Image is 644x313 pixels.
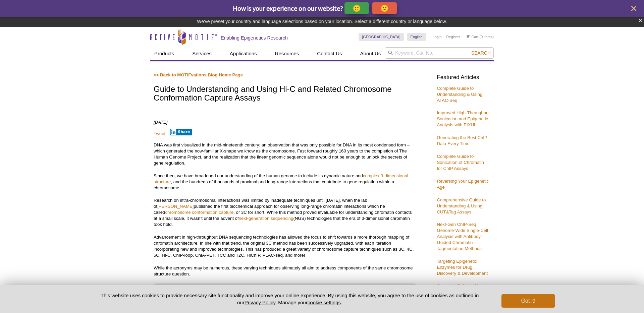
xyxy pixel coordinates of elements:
[471,50,491,56] span: Search
[154,173,416,191] p: Since then, we have broadened our understanding of the human genome to include its dynamic nature...
[154,142,416,166] p: DNA was first visualized in the mid-nineteenth century; an observation that was only possible for...
[245,300,275,305] a: Privacy Policy
[437,75,490,80] h3: Featured Articles
[501,294,555,308] button: Got it!
[154,120,168,125] em: [DATE]
[313,47,346,60] a: Contact Us
[630,4,638,13] button: close
[437,284,487,301] a: Complete Guide to Using RRBS for Genome-Wide DNA Methylation Analysis
[437,154,484,171] a: Complete Guide to Sonication of Chromatin for ChIP Assays
[467,33,494,41] li: (0 items)
[437,259,488,276] a: Targeting Epigenetic Enzymes for Drug Discovery & Development
[89,292,490,306] p: This website uses cookies to provide necessary site functionality and improve your online experie...
[150,47,178,60] a: Products
[353,4,361,12] p: 🙂
[226,47,261,60] a: Applications
[154,197,416,228] p: Research on intra-chromosomal interactions was limited by inadequate techniques until [DATE], whe...
[154,85,416,103] h1: Guide to Understanding and Using Hi-C and Related Chromosome Conformation Capture Assays
[407,33,426,41] a: English
[170,129,193,135] button: Share
[437,222,488,251] a: Next-Gen ChIP-Seq: Genome-Wide Single-Cell Analysis with Antibody-Guided Chromatin Tagmentation M...
[233,4,343,12] span: How is your experience on our website?
[154,173,408,184] a: complex 3-dimensional structure
[467,35,470,38] img: Your Cart
[154,234,416,258] p: Advancement in high-throughput DNA sequencing technologies has allowed the focus to shift towards...
[154,131,165,136] a: Tweet
[446,35,460,39] a: Register
[437,179,489,190] a: Reversing Your Epigenetic Age
[271,47,303,60] a: Resources
[239,216,293,221] a: next-generation sequencing
[154,284,416,299] a: Learn More About Active Motif's End-to-End Hi-C Service
[437,86,482,103] a: Complete Guide to Understanding & Using ATAC-Seq
[221,35,288,41] h2: Enabling Epigenetics Research
[437,110,490,127] a: Improved High-Throughput Sonication and Epigenetic Analysis with PIXUL
[359,33,404,41] a: [GEOGRAPHIC_DATA]
[154,265,416,277] p: While the acronyms may be numerous, these varying techniques ultimately all aim to address compon...
[433,35,442,39] a: Login
[638,17,642,24] button: ×
[188,47,216,60] a: Services
[437,197,486,214] a: Comprehensive Guide to Understanding & Using CUT&Tag Assays
[157,204,194,209] a: [PERSON_NAME]
[356,47,385,60] a: About Us
[385,47,494,59] input: Keyword, Cat. No.
[165,210,233,215] a: chromosome conformation capture
[469,50,493,56] button: Search
[437,135,487,146] a: Generating the Best ChIP Data Every Time
[154,72,243,77] a: << Back to MOTIFvations Blog Home Page
[443,33,444,41] li: |
[308,300,341,305] button: cookie settings
[467,35,478,39] a: Cart
[380,4,389,12] p: 🙁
